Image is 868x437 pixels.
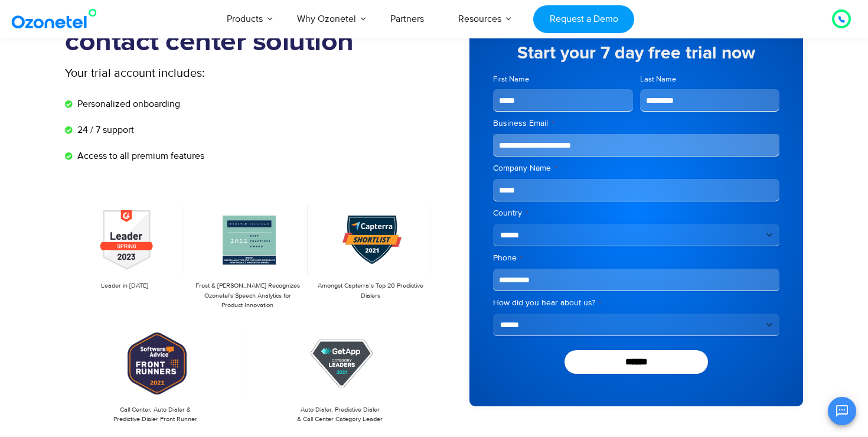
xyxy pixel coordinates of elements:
[493,207,779,219] label: Country
[493,118,779,129] label: Business Email
[493,44,779,62] h5: Start your 7 day free trial now
[256,405,425,425] p: Auto Dialer, Predictive Dialer & Call Center Category Leader
[828,397,856,425] button: Open chat
[493,297,779,309] label: How did you hear about us?
[74,97,180,111] span: Personalized onboarding
[71,281,178,291] p: Leader in [DATE]
[317,281,425,301] p: Amongst Capterra’s Top 20 Predictive Dialers
[65,64,345,82] p: Your trial account includes:
[493,162,779,174] label: Company Name
[493,252,779,264] label: Phone
[74,123,134,137] span: 24 / 7 support
[533,5,634,33] a: Request a Demo
[493,74,633,85] label: First Name
[71,405,240,425] p: Call Center, Auto Dialer & Predictive Dialer Front Runner
[194,281,301,311] p: Frost & [PERSON_NAME] Recognizes Ozonetel's Speech Analytics for Product Innovation
[74,149,204,163] span: Access to all premium features
[640,74,780,85] label: Last Name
